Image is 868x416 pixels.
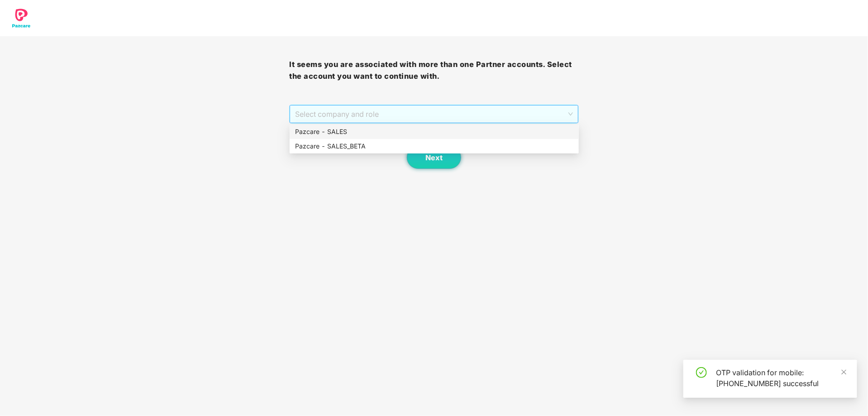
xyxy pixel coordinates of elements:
[290,139,579,153] div: Pazcare - SALES_BETA
[289,59,578,82] h3: It seems you are associated with more than one Partner accounts. Select the account you want to c...
[716,367,846,389] div: OTP validation for mobile: [PHONE_NUMBER] successful
[290,124,579,139] div: Pazcare - SALES
[295,127,573,137] div: Pazcare - SALES
[841,369,847,375] span: close
[407,146,461,169] button: Next
[696,367,707,378] span: check-circle
[295,141,573,151] div: Pazcare - SALES_BETA
[425,153,443,162] span: Next
[295,105,572,123] span: Select company and role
